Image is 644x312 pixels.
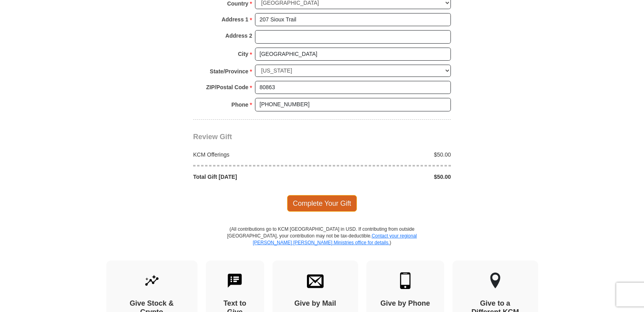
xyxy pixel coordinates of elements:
[206,82,249,93] strong: ZIP/Postal Code
[287,195,357,212] span: Complete Your Gift
[227,226,417,260] p: (All contributions go to KCM [GEOGRAPHIC_DATA] in USD. If contributing from outside [GEOGRAPHIC_D...
[189,173,322,181] div: Total Gift [DATE]
[232,99,249,110] strong: Phone
[226,272,243,289] img: text-to-give.svg
[193,133,232,141] span: Review Gift
[322,173,455,181] div: $50.00
[490,272,501,289] img: other-region
[286,299,344,308] h4: Give by Mail
[238,48,248,59] strong: City
[322,151,455,159] div: $50.00
[225,30,252,41] strong: Address 2
[210,66,248,77] strong: State/Province
[307,272,324,289] img: envelope.svg
[144,272,160,289] img: give-by-stock.svg
[380,299,430,308] h4: Give by Phone
[222,14,249,25] strong: Address 1
[397,272,414,289] img: mobile.svg
[189,151,322,159] div: KCM Offerings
